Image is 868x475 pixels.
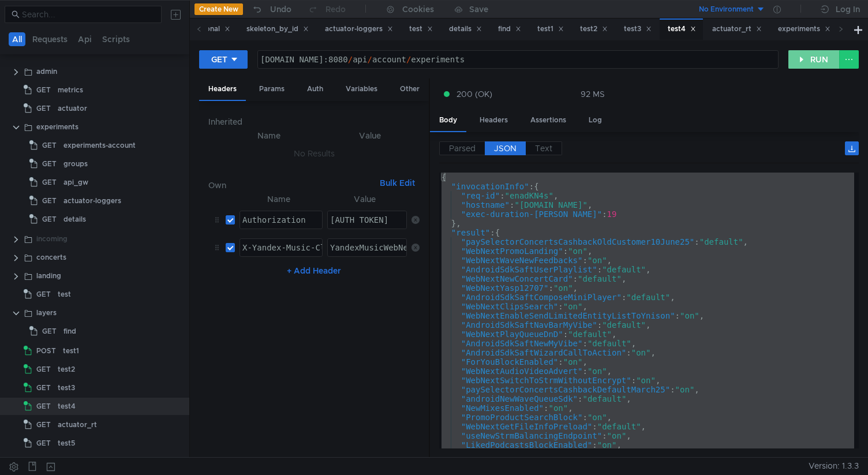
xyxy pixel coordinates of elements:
[36,379,51,397] span: GET
[580,23,608,35] div: test2
[58,81,83,99] div: metrics
[42,155,57,173] span: GET
[36,398,51,415] span: GET
[36,342,56,360] span: POST
[430,110,466,132] div: Body
[457,88,492,100] span: 200 (OK)
[470,110,517,131] div: Headers
[58,398,76,415] div: test4
[22,8,155,21] input: Search...
[36,63,57,80] div: admin
[36,249,66,266] div: concerts
[36,416,51,433] span: GET
[537,23,564,35] div: test1
[325,23,393,35] div: actuator-loggers
[208,115,420,129] h6: Inherited
[58,286,71,303] div: test
[42,323,57,340] span: GET
[211,53,227,66] div: GET
[63,137,136,154] div: experiments-account
[668,23,696,35] div: test4
[63,323,76,340] div: find
[42,174,57,191] span: GET
[391,78,429,100] div: Other
[36,267,61,285] div: landing
[36,100,51,117] span: GET
[74,32,95,46] button: Api
[42,192,57,210] span: GET
[208,178,375,192] h6: Own
[270,2,291,16] div: Undo
[498,23,521,35] div: find
[282,264,346,278] button: + Add Header
[194,3,243,15] button: Create New
[836,2,860,16] div: Log In
[235,192,323,206] th: Name
[36,230,68,248] div: incoming
[29,32,71,46] button: Requests
[9,32,25,46] button: All
[58,435,75,452] div: test5
[42,211,57,228] span: GET
[199,78,246,101] div: Headers
[579,110,611,131] div: Log
[494,143,517,154] span: JSON
[449,23,482,35] div: details
[402,2,434,16] div: Cookies
[246,23,309,35] div: skeleton_by_id
[323,192,407,206] th: Value
[36,435,51,452] span: GET
[624,23,652,35] div: test3
[581,89,605,99] div: 92 MS
[63,155,88,173] div: groups
[58,379,75,397] div: test3
[63,342,79,360] div: test1
[36,304,57,321] div: layers
[712,23,762,35] div: actuator_rt
[243,1,300,18] button: Undo
[250,78,294,100] div: Params
[409,23,433,35] div: test
[58,416,97,433] div: actuator_rt
[36,118,78,136] div: experiments
[325,2,346,16] div: Redo
[320,129,420,143] th: Value
[36,81,51,99] span: GET
[63,174,88,191] div: api_gw
[58,361,75,378] div: test2
[58,100,87,117] div: actuator
[449,143,476,154] span: Parsed
[521,110,575,131] div: Assertions
[294,148,335,159] nz-embed-empty: No Results
[699,4,754,15] div: No Environment
[336,78,387,100] div: Variables
[42,137,57,154] span: GET
[63,192,121,210] div: actuator-loggers
[809,458,859,474] span: Version: 1.3.3
[375,176,420,190] button: Bulk Edit
[36,361,51,378] span: GET
[199,50,248,69] button: GET
[218,129,320,143] th: Name
[535,143,552,154] span: Text
[99,32,133,46] button: Scripts
[63,211,86,228] div: details
[778,23,830,35] div: experiments
[788,50,840,69] button: RUN
[298,78,332,100] div: Auth
[469,5,488,13] div: Save
[36,286,51,303] span: GET
[300,1,354,18] button: Redo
